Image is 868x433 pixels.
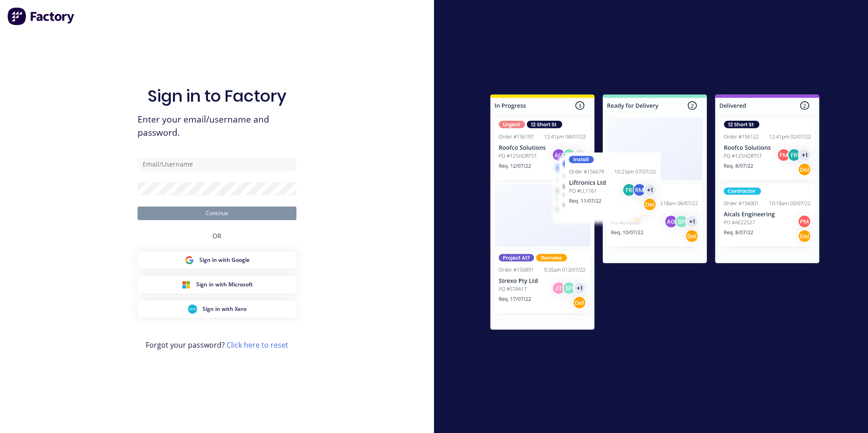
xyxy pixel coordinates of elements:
img: Sign in [470,76,839,351]
button: Google Sign inSign in with Google [138,251,296,269]
h1: Sign in to Factory [148,86,286,106]
button: Microsoft Sign inSign in with Microsoft [138,276,296,293]
span: Sign in with Microsoft [196,280,253,289]
img: Factory [7,7,75,25]
input: Email/Username [138,157,296,171]
div: OR [212,220,222,251]
img: Google Sign in [185,256,194,265]
a: Click here to reset [227,340,288,350]
button: Xero Sign inSign in with Xero [138,300,296,318]
span: Sign in with Xero [202,305,247,313]
span: Sign in with Google [199,256,250,264]
img: Microsoft Sign in [182,280,191,289]
span: Forgot your password? [146,340,288,350]
span: Enter your email/username and password. [138,113,296,139]
img: Xero Sign in [188,305,197,314]
button: Continue [138,207,296,220]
